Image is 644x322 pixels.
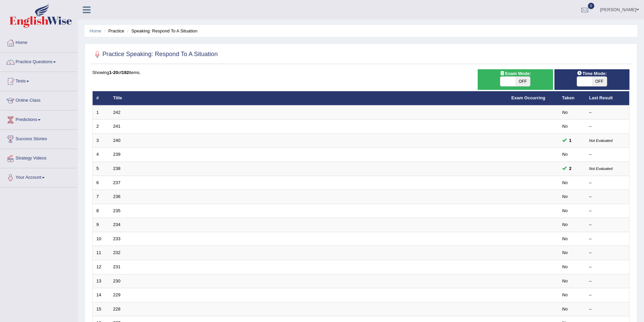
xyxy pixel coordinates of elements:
span: OFF [515,77,530,86]
a: 241 [113,124,121,129]
td: 15 [93,302,110,316]
b: 192 [122,70,129,75]
a: Home [90,28,101,33]
div: – [589,123,626,130]
div: – [589,264,626,270]
td: 4 [93,148,110,162]
a: 229 [113,292,121,297]
a: Strategy Videos [0,149,77,166]
em: No [562,180,568,185]
small: Not Evaluated [589,139,613,143]
em: No [562,194,568,199]
span: Exam Mode: [497,70,533,77]
a: 230 [113,278,121,283]
div: – [589,278,626,284]
td: 1 [93,105,110,120]
li: Practice [102,28,124,34]
a: 231 [113,264,121,269]
b: 1-20 [109,70,118,75]
a: 236 [113,194,121,199]
a: 237 [113,180,121,185]
div: – [589,292,626,298]
td: 8 [93,204,110,218]
div: – [589,250,626,256]
div: – [589,180,626,186]
div: – [589,109,626,116]
a: Home [0,33,77,50]
a: Tests [0,72,77,89]
td: 9 [93,218,110,232]
td: 5 [93,162,110,176]
a: 240 [113,138,121,143]
span: 0 [588,3,595,9]
em: No [562,250,568,255]
em: No [562,152,568,157]
a: Practice Questions [0,53,77,70]
div: – [589,151,626,158]
th: # [93,91,110,105]
div: – [589,222,626,228]
li: Speaking: Respond To A Situation [125,28,197,34]
em: No [562,306,568,312]
td: 10 [93,232,110,246]
a: Exam Occurring [511,95,545,100]
em: No [562,124,568,129]
span: You can still take this question [567,165,574,172]
td: 12 [93,260,110,274]
div: Show exams occurring in exams [478,69,553,90]
a: Predictions [0,110,77,127]
td: 6 [93,176,110,190]
a: 233 [113,236,121,241]
th: Last Result [586,91,629,105]
em: No [562,236,568,241]
td: 14 [93,288,110,302]
a: 239 [113,152,121,157]
td: 13 [93,274,110,288]
small: Not Evaluated [589,167,613,171]
em: No [562,278,568,283]
a: 238 [113,166,121,171]
a: 232 [113,250,121,255]
div: – [589,208,626,214]
h2: Practice Speaking: Respond To A Situation [92,49,218,59]
td: 11 [93,246,110,260]
a: 234 [113,222,121,227]
td: 3 [93,133,110,148]
div: Showing of items. [92,69,629,76]
em: No [562,110,568,115]
div: – [589,194,626,200]
a: 228 [113,306,121,312]
a: 235 [113,208,121,213]
em: No [562,264,568,269]
td: 7 [93,190,110,204]
em: No [562,292,568,297]
td: 2 [93,120,110,134]
div: – [589,306,626,313]
th: Taken [558,91,586,105]
a: 242 [113,110,121,115]
span: OFF [592,77,607,86]
a: Online Class [0,91,77,108]
div: – [589,236,626,242]
span: You can still take this question [567,137,574,144]
em: No [562,208,568,213]
a: Your Account [0,168,77,185]
em: No [562,222,568,227]
span: Time Mode: [574,70,610,77]
th: Title [110,91,508,105]
a: Success Stories [0,130,77,147]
